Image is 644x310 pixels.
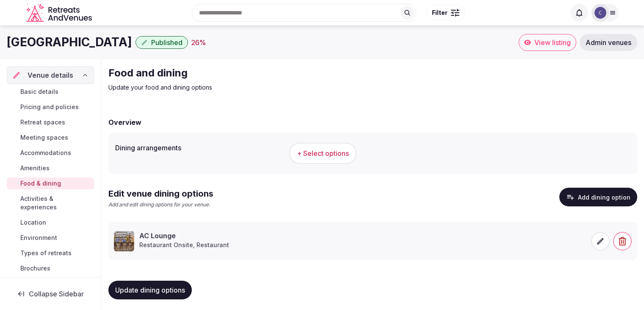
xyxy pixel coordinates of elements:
span: Filter [432,8,448,17]
a: Activities & experiences [7,193,94,213]
span: + Select options [297,149,349,158]
h2: Food and dining [108,66,393,80]
label: Dining arrangements [115,144,282,151]
span: Published [151,38,182,47]
a: Basic details [7,86,94,98]
a: View listing [519,34,576,51]
img: AC Lounge [114,231,134,251]
a: Pricing and policies [7,101,94,113]
span: Retreat spaces [20,118,65,127]
button: 26% [191,37,206,48]
a: Amenities [7,162,94,174]
span: Location [20,218,46,227]
span: Activities & experiences [20,194,91,211]
p: Add and edit dining options for your venue. [108,201,213,209]
button: Update dining options [108,281,192,299]
span: Food & dining [20,179,61,188]
h2: Edit venue dining options [108,188,213,200]
a: Brochures [7,262,94,274]
button: Collapse Sidebar [7,285,94,303]
button: Published [135,36,188,49]
a: Location [7,217,94,228]
h3: AC Lounge [139,231,229,240]
span: View listing [534,38,571,47]
a: Retreat spaces [7,116,94,128]
h1: [GEOGRAPHIC_DATA] [7,34,132,51]
svg: Retreats and Venues company logo [26,3,94,23]
span: Types of retreats [20,249,72,257]
a: Visit the homepage [26,3,94,23]
span: Meeting spaces [20,133,68,142]
a: Food & dining [7,178,94,189]
a: Meeting spaces [7,132,94,144]
button: + Select options [289,143,357,164]
a: Accommodations [7,147,94,159]
span: Basic details [20,87,58,96]
span: Brochures [20,264,50,273]
a: Environment [7,232,94,244]
p: Update your food and dining options [108,83,393,92]
span: Amenities [20,164,50,172]
span: Admin venues [586,38,631,47]
a: Admin venues [580,34,637,51]
img: Catherine Mesina [594,7,606,19]
span: Accommodations [20,149,71,157]
h2: Overview [108,117,141,127]
span: Collapse Sidebar [29,290,84,298]
button: Add dining option [559,188,637,206]
button: Filter [426,5,465,21]
span: Environment [20,234,57,242]
span: Pricing and policies [20,103,79,111]
a: Types of retreats [7,247,94,259]
span: Venue details [28,70,73,80]
p: Restaurant Onsite, Restaurant [139,241,229,249]
span: Update dining options [115,286,185,294]
div: 26 % [191,37,206,48]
